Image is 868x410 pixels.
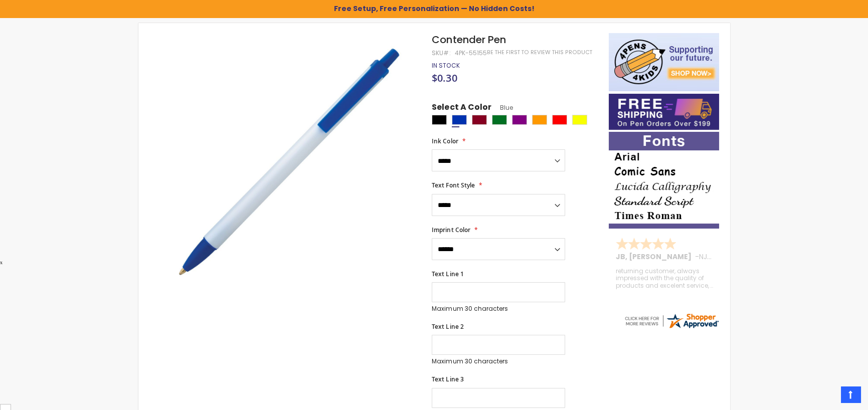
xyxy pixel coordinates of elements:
[432,115,447,125] div: Black
[609,132,719,229] img: font-personalization-examples
[432,322,463,331] span: Text Line 2
[512,115,527,125] div: Purple
[432,33,505,47] span: Contender Pen
[432,102,491,115] span: Select A Color
[432,305,565,313] p: Maximum 30 characters
[158,32,418,292] img: blue-the_contender_pen.jpg
[432,181,474,189] span: Text Font Style
[695,252,782,262] span: - ,
[454,49,486,57] div: 4PK-55155
[492,115,507,125] div: Green
[609,33,719,91] img: 4pens 4 kids
[491,103,512,112] span: Blue
[552,115,567,125] div: Red
[623,323,720,332] a: 4pens.com certificate URL
[432,357,565,365] p: Maximum 30 characters
[841,386,860,402] a: Top
[432,226,470,234] span: Imprint Color
[432,375,463,383] span: Text Line 3
[472,115,487,125] div: Burgundy
[699,252,712,262] span: NJ
[616,252,695,262] span: JB, [PERSON_NAME]
[616,268,713,289] div: returning customer, always impressed with the quality of products and excelent service, will retu...
[432,61,459,70] span: In stock
[486,49,592,56] a: Be the first to review this product
[452,115,467,125] div: Blue
[432,62,459,70] div: Availability
[432,270,463,278] span: Text Line 1
[432,49,450,57] strong: SKU
[623,312,720,330] img: 4pens.com widget logo
[532,115,547,125] div: Orange
[572,115,587,125] div: Yellow
[609,94,719,130] img: Free shipping on orders over $199
[432,137,458,145] span: Ink Color
[432,71,457,85] span: $0.30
